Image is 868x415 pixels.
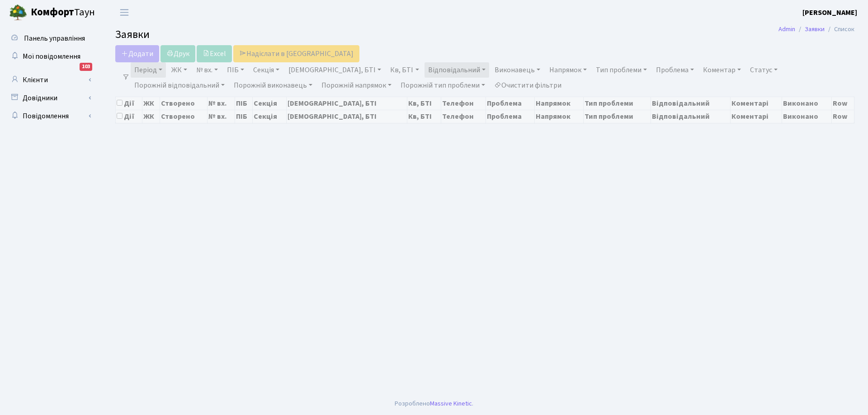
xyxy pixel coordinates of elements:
a: Статус [746,62,781,78]
th: ПІБ [235,97,253,110]
th: ПІБ [235,110,253,123]
th: Row [831,97,854,110]
button: Переключити навігацію [113,5,136,20]
th: Коментарі [730,97,782,110]
div: Розроблено . [395,399,473,409]
th: № вх. [208,110,235,123]
a: ЖК [168,62,191,78]
th: Створено [160,97,208,110]
th: Напрямок [535,110,584,123]
span: Панель управління [24,33,85,43]
div: 103 [80,63,92,71]
a: Напрямок [546,62,590,78]
th: Кв, БТІ [407,110,441,123]
a: Проблема [652,62,698,78]
li: Список [825,24,854,34]
a: Кв, БТІ [387,62,422,78]
th: Проблема [486,97,534,110]
th: Проблема [486,110,534,123]
th: [DEMOGRAPHIC_DATA], БТІ [287,97,407,110]
a: Панель управління [5,29,95,47]
a: Мої повідомлення103 [5,47,95,65]
img: logo.png [9,4,27,22]
th: ЖК [142,97,160,110]
a: Довідники [5,89,95,107]
th: Телефон [441,97,486,110]
a: [DEMOGRAPHIC_DATA], БТІ [285,62,385,78]
a: Надіслати в [GEOGRAPHIC_DATA] [233,45,359,62]
a: Порожній тип проблеми [397,78,489,93]
a: Коментар [699,62,745,78]
th: Дії [116,110,142,123]
a: Порожній напрямок [318,78,395,93]
span: Додати [121,49,153,59]
th: Секція [253,110,287,123]
a: Admin [778,24,795,34]
a: № вх. [193,62,222,78]
span: Мої повідомлення [23,51,80,61]
a: Тип проблеми [592,62,651,78]
th: Телефон [441,110,486,123]
a: Період [131,62,166,78]
span: Заявки [115,27,150,42]
th: Напрямок [535,97,584,110]
a: Клієнти [5,71,95,89]
th: Відповідальний [651,97,730,110]
a: Виконавець [491,62,544,78]
th: Виконано [782,97,831,110]
th: Відповідальний [651,110,730,123]
th: Тип проблеми [584,110,651,123]
span: Таун [31,5,95,20]
th: № вх. [208,97,235,110]
th: Кв, БТІ [407,97,441,110]
th: Коментарі [730,110,782,123]
th: Row [831,110,854,123]
a: ПІБ [223,62,248,78]
a: Massive Kinetic [430,399,472,408]
th: Виконано [782,110,831,123]
th: [DEMOGRAPHIC_DATA], БТІ [287,110,407,123]
a: Заявки [805,24,825,34]
a: [PERSON_NAME] [802,7,857,18]
th: ЖК [142,110,160,123]
a: Порожній відповідальний [131,78,228,93]
a: Секція [250,62,283,78]
th: Дії [116,97,142,110]
a: Порожній виконавець [230,78,316,93]
th: Створено [160,110,208,123]
a: Excel [197,45,232,62]
nav: breadcrumb [765,20,868,39]
th: Тип проблеми [584,97,651,110]
a: Відповідальний [425,62,489,78]
b: [PERSON_NAME] [802,8,857,18]
a: Повідомлення [5,107,95,125]
b: Комфорт [31,5,74,19]
a: Друк [160,45,195,62]
a: Додати [115,45,159,62]
a: Очистити фільтри [491,78,565,93]
th: Секція [253,97,287,110]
